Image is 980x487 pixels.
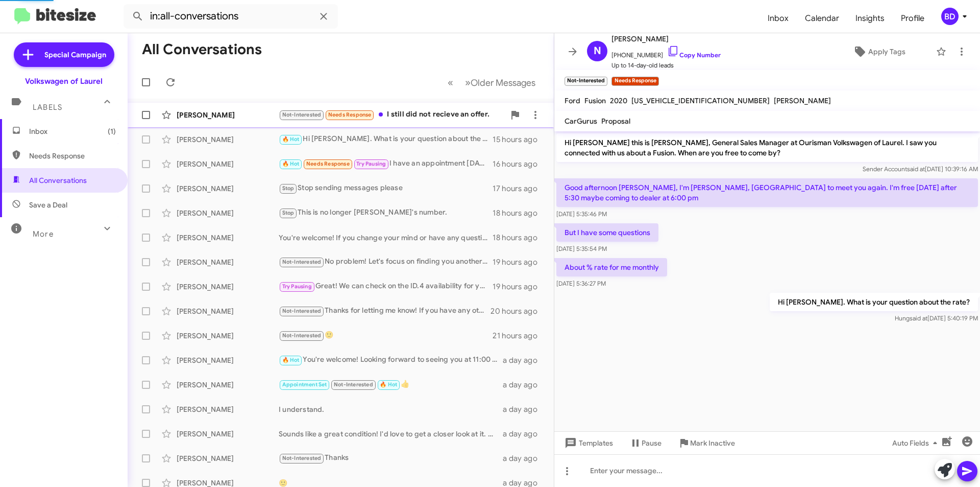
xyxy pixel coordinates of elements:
[279,354,503,366] div: You're welcome! Looking forward to seeing you at 11:00 [DATE]. Have a great day!
[565,96,580,105] span: Ford
[503,453,546,463] div: a day ago
[667,51,721,59] a: Copy Number
[279,158,493,170] div: I have an appointment [DATE]. Please let me get back to you [DATE] with a definite time. Thank you
[503,380,546,390] div: a day ago
[774,96,831,105] span: [PERSON_NAME]
[177,355,279,365] div: [PERSON_NAME]
[29,200,67,210] span: Save a Deal
[493,282,546,292] div: 19 hours ago
[565,77,607,86] small: Not-Interested
[493,331,546,341] div: 21 hours ago
[282,259,322,265] span: Not-Interested
[448,76,453,89] span: «
[611,77,658,86] small: Needs Response
[554,434,621,452] button: Templates
[465,76,471,89] span: »
[279,305,491,317] div: Thanks for letting me know! If you have any other vehicles or are considering selling in the futu...
[279,256,493,268] div: No problem! Let's focus on finding you another vehicle. Would you like to schedule an appointment...
[279,233,493,243] div: You're welcome! If you change your mind or have any questions, feel free to reach out. I'm here t...
[279,429,503,439] div: Sounds like a great condition! I'd love to get a closer look at it. When can you come in for an e...
[863,165,978,173] span: Sender Account [DATE] 10:39:16 AM
[282,357,300,363] span: 🔥 Hot
[282,111,322,118] span: Not-Interested
[611,33,721,45] span: [PERSON_NAME]
[142,41,262,58] h1: All Conversations
[442,72,542,93] nav: Page navigation example
[279,133,493,145] div: Hi [PERSON_NAME]. What is your question about the rate?
[279,182,493,194] div: Stop sending messages please
[177,331,279,341] div: [PERSON_NAME]
[177,134,279,145] div: [PERSON_NAME]
[631,96,770,105] span: [US_VEHICLE_IDENTIFICATION_NUMBER]
[14,42,114,67] a: Special Campaign
[177,208,279,218] div: [PERSON_NAME]
[892,434,941,452] span: Auto Fields
[177,233,279,243] div: [PERSON_NAME]
[306,160,350,167] span: Needs Response
[562,434,613,452] span: Templates
[610,96,627,105] span: 2020
[25,76,103,86] div: Volkswagen of Laurel
[493,257,546,267] div: 19 hours ago
[279,281,493,292] div: Great! We can check on the ID.4 availability for you. Let's schedule an appointment for next week...
[493,134,546,145] div: 15 hours ago
[584,96,606,105] span: Fusion
[884,434,949,452] button: Auto Fields
[594,43,601,59] span: N
[177,183,279,194] div: [PERSON_NAME]
[493,208,546,218] div: 18 hours ago
[282,283,312,290] span: Try Pausing
[177,306,279,316] div: [PERSON_NAME]
[282,185,295,192] span: Stop
[177,429,279,439] div: [PERSON_NAME]
[910,314,927,322] span: said at
[893,4,933,33] a: Profile
[941,8,959,25] div: BD
[503,429,546,439] div: a day ago
[177,159,279,169] div: [PERSON_NAME]
[177,110,279,120] div: [PERSON_NAME]
[33,229,54,239] span: More
[124,4,338,29] input: Search
[493,159,546,169] div: 16 hours ago
[556,280,606,287] span: [DATE] 5:36:27 PM
[279,404,503,414] div: I understand.
[565,117,597,126] span: CarGurus
[29,151,116,161] span: Needs Response
[797,4,847,33] a: Calendar
[282,381,327,388] span: Appointment Set
[907,165,925,173] span: said at
[282,210,295,216] span: Stop
[847,4,893,33] a: Insights
[933,8,969,25] button: BD
[177,257,279,267] div: [PERSON_NAME]
[621,434,670,452] button: Pause
[670,434,743,452] button: Mark Inactive
[759,4,797,33] span: Inbox
[380,381,397,388] span: 🔥 Hot
[279,379,503,390] div: 👍
[44,50,106,60] span: Special Campaign
[282,332,322,339] span: Not-Interested
[491,306,546,316] div: 20 hours ago
[334,381,373,388] span: Not-Interested
[29,126,116,136] span: Inbox
[895,314,978,322] span: Hung [DATE] 5:40:19 PM
[503,404,546,414] div: a day ago
[868,42,905,61] span: Apply Tags
[611,45,721,60] span: [PHONE_NUMBER]
[29,175,87,185] span: All Conversations
[826,42,931,61] button: Apply Tags
[611,60,721,71] span: Up to 14-day-old leads
[556,133,978,162] p: Hi [PERSON_NAME] this is [PERSON_NAME], General Sales Manager at Ourisman Volkswagen of Laurel. I...
[493,183,546,194] div: 17 hours ago
[690,434,735,452] span: Mark Inactive
[33,103,62,112] span: Labels
[282,455,322,461] span: Not-Interested
[601,117,630,126] span: Proposal
[177,404,279,414] div: [PERSON_NAME]
[556,245,607,252] span: [DATE] 5:35:54 PM
[177,380,279,390] div: [PERSON_NAME]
